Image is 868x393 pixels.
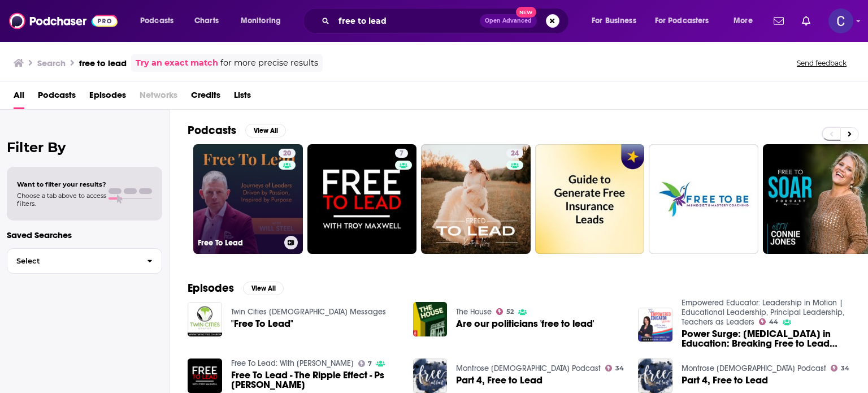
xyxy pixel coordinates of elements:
[592,13,636,29] span: For Business
[17,192,106,208] span: Choose a tab above to access filters.
[234,86,251,109] a: Lists
[334,12,480,30] input: Search podcasts, credits, & more...
[245,124,286,137] button: View All
[283,148,291,159] span: 20
[584,12,650,30] button: open menu
[132,12,188,30] button: open menu
[188,281,234,295] h2: Episodes
[188,123,236,137] h2: Podcasts
[9,10,118,32] img: Podchaser - Follow, Share and Rate Podcasts
[231,370,400,390] span: Free To Lead - The Ripple Effect - Ps [PERSON_NAME]
[194,13,219,29] span: Charts
[314,8,580,34] div: Search podcasts, credits, & more...
[231,319,293,329] a: "Free To Lead"
[358,360,372,367] a: 7
[456,375,542,385] a: Part 4, Free to Lead
[188,281,284,295] a: EpisodesView All
[797,11,815,31] a: Show notifications dropdown
[734,13,753,29] span: More
[413,302,448,336] img: Are our politicians 'free to lead'
[140,13,173,29] span: Podcasts
[682,329,850,348] span: Power Surge: [MEDICAL_DATA] in Education: Breaking Free to Lead with Confidence *92
[233,12,296,30] button: open menu
[368,361,372,366] span: 7
[828,8,853,33] img: User Profile
[7,230,162,240] p: Saved Searches
[187,12,225,30] a: Charts
[726,12,767,30] button: open menu
[188,123,286,137] a: PodcastsView All
[605,365,624,372] a: 34
[243,282,284,295] button: View All
[395,149,408,158] a: 7
[14,86,24,109] a: All
[496,308,514,315] a: 52
[7,248,162,274] button: Select
[655,13,709,29] span: For Podcasters
[456,364,601,373] a: Montrose Church Podcast
[682,298,844,327] a: Empowered Educator: Leadership in Motion | Educational Leadership, Principal Leadership, Teachers...
[38,86,76,109] a: Podcasts
[37,58,66,68] h3: Search
[193,144,303,254] a: 20Free To Lead
[191,86,220,109] a: Credits
[682,329,850,348] a: Power Surge: Perfectionism in Education: Breaking Free to Lead with Confidence *92
[231,307,386,317] a: Twin Cities Church Messages
[769,11,788,31] a: Show notifications dropdown
[831,365,849,372] a: 34
[241,13,281,29] span: Monitoring
[682,375,768,385] a: Part 4, Free to Lead
[17,180,106,188] span: Want to filter your results?
[456,307,492,317] a: The House
[841,366,849,371] span: 34
[480,14,537,28] button: Open AdvancedNew
[638,359,672,393] img: Part 4, Free to Lead
[638,308,672,342] img: Power Surge: Perfectionism in Education: Breaking Free to Lead with Confidence *92
[759,318,778,325] a: 44
[828,8,853,33] button: Show profile menu
[400,148,403,159] span: 7
[198,238,280,248] h3: Free To Lead
[188,359,222,393] img: Free To Lead - The Ripple Effect - Ps Marcus Mecum
[682,364,826,373] a: Montrose Church Podcast
[456,319,594,329] a: Are our politicians 'free to lead'
[511,148,519,159] span: 24
[615,366,624,371] span: 34
[413,359,448,393] img: Part 4, Free to Lead
[769,319,778,325] span: 44
[231,359,354,368] a: Free To Lead: With Troy Maxwell
[279,149,296,158] a: 20
[421,144,531,254] a: 24
[136,57,218,70] a: Try an exact match
[188,302,222,336] img: "Free To Lead"
[140,86,177,109] span: Networks
[793,58,850,68] button: Send feedback
[485,18,532,24] span: Open Advanced
[79,58,127,68] h3: free to lead
[220,57,318,70] span: for more precise results
[828,8,853,33] span: Logged in as publicityxxtina
[648,12,726,30] button: open menu
[89,86,126,109] a: Episodes
[7,139,162,156] h2: Filter By
[231,370,400,390] a: Free To Lead - The Ripple Effect - Ps Marcus Mecum
[516,7,536,18] span: New
[506,309,514,314] span: 52
[307,144,417,254] a: 7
